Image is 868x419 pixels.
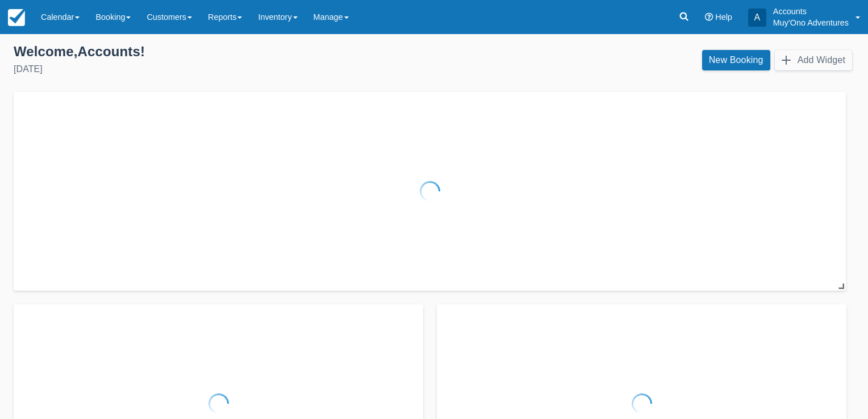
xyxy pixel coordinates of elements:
[14,43,425,60] div: Welcome , Accounts !
[715,12,732,22] span: Help
[702,50,770,70] a: New Booking
[773,17,849,28] p: Muy'Ono Adventures
[8,9,25,26] img: checkfront-main-nav-mini-logo.png
[705,13,713,21] i: Help
[775,50,852,70] button: Add Widget
[748,9,766,27] div: A
[14,62,425,76] div: [DATE]
[773,6,849,17] p: Accounts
